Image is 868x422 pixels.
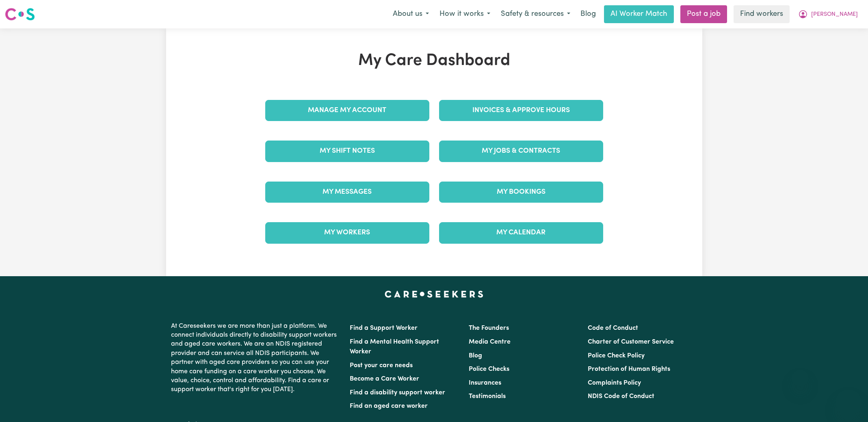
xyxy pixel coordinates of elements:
[350,325,418,331] a: Find a Support Worker
[260,51,608,71] h1: My Care Dashboard
[350,362,413,369] a: Post your care needs
[469,380,501,386] a: Insurances
[387,6,434,23] button: About us
[588,393,654,400] a: NDIS Code of Conduct
[469,339,511,345] a: Media Centre
[265,100,429,121] a: Manage My Account
[265,222,429,243] a: My Workers
[350,390,445,396] a: Find a disability support worker
[469,366,509,372] a: Police Checks
[439,222,603,243] a: My Calendar
[588,380,641,386] a: Complaints Policy
[811,10,858,19] span: [PERSON_NAME]
[469,325,509,331] a: The Founders
[588,339,674,345] a: Charter of Customer Service
[385,291,483,297] a: Careseekers home page
[350,403,428,409] a: Find an aged care worker
[588,353,645,359] a: Police Check Policy
[792,370,808,386] iframe: Close message
[439,100,603,121] a: Invoices & Approve Hours
[171,318,340,398] p: At Careseekers we are more than just a platform. We connect individuals directly to disability su...
[576,5,601,23] a: Blog
[680,5,727,23] a: Post a job
[5,7,35,22] img: Careseekers logo
[588,325,638,331] a: Code of Conduct
[439,141,603,162] a: My Jobs & Contracts
[836,390,862,416] iframe: Button to launch messaging window
[469,353,482,359] a: Blog
[350,376,419,382] a: Become a Care Worker
[588,366,670,372] a: Protection of Human Rights
[439,182,603,203] a: My Bookings
[604,5,674,23] a: AI Worker Match
[350,339,439,355] a: Find a Mental Health Support Worker
[469,393,506,400] a: Testimonials
[265,141,429,162] a: My Shift Notes
[265,182,429,203] a: My Messages
[793,6,863,23] button: My Account
[434,6,496,23] button: How it works
[5,5,35,24] a: Careseekers logo
[496,6,576,23] button: Safety & resources
[734,5,790,23] a: Find workers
